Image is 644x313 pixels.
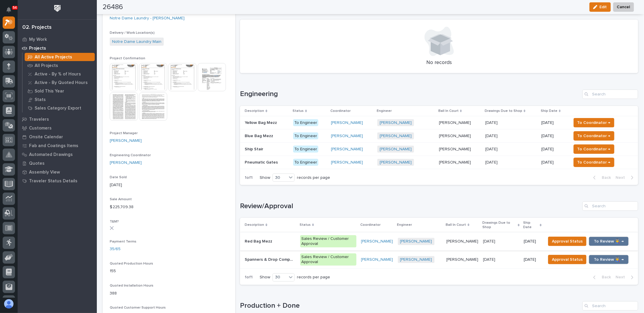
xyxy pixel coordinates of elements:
button: Approval Status [548,237,586,246]
a: Stats [23,95,97,104]
p: [DATE] [541,120,566,125]
p: Sold This Year [35,89,64,94]
a: Sold This Year [23,87,97,95]
a: Fab and Coatings Items [18,141,97,150]
p: Fab and Coatings Items [29,143,78,149]
a: [PERSON_NAME] [331,134,363,139]
tr: Pneumatic GatesPneumatic Gates To Engineer[PERSON_NAME] [PERSON_NAME] [PERSON_NAME][PERSON_NAME] ... [240,156,638,169]
p: Ship Date [523,220,538,230]
p: $ 225,709.38 [110,204,228,210]
a: Sales Category Export [23,104,97,112]
p: 1 of 1 [240,171,257,185]
input: Search [582,90,638,99]
p: My Work [29,37,47,42]
a: [PERSON_NAME] [400,257,432,262]
p: Ship Stair [245,146,264,152]
a: [PERSON_NAME] [110,138,142,144]
span: Approval Status [552,256,583,263]
button: Edit [589,2,611,12]
a: [PERSON_NAME] [400,239,432,244]
span: Next [616,175,628,180]
button: Notifications [3,4,15,16]
p: [DATE] [541,147,566,152]
button: users-avatar [3,298,15,310]
span: To Coordinator → [577,159,611,166]
p: Sales Category Export [35,106,81,111]
div: To Engineer [293,159,318,166]
button: To Coordinator → [574,144,614,154]
p: Travelers [29,117,49,122]
span: Engineering Coordinator [110,154,151,157]
div: To Engineer [293,132,318,140]
p: 388 [110,290,228,297]
p: 1 of 1 [240,270,257,285]
span: Quoted Installation Hours [110,284,153,287]
a: All Projects [23,61,97,70]
div: 30 [273,274,287,280]
span: Next [616,275,628,280]
p: [DATE] [541,134,566,139]
p: [PERSON_NAME] [447,256,480,262]
p: All Active Projects [35,55,72,60]
p: Customers [29,126,52,131]
span: To Coordinator → [577,132,611,139]
p: [DATE] [524,239,541,244]
div: To Engineer [293,146,318,153]
p: [DATE] [483,238,497,244]
span: Delivery / Work Location(s) [110,31,155,35]
p: Engineer [397,222,412,228]
p: [DATE] [110,182,228,188]
p: Spanners & Drop Components [245,256,297,262]
p: All Projects [35,63,58,68]
p: Active - By Quoted Hours [35,80,88,85]
a: Onsite Calendar [18,132,97,141]
span: Project Confirmation [110,57,145,60]
a: Assembly View [18,168,97,176]
span: Cancel [617,4,630,11]
button: Back [589,175,613,180]
input: Search [582,201,638,211]
p: [PERSON_NAME] [439,146,472,152]
p: Description [245,222,264,228]
tr: Ship StairShip Stair To Engineer[PERSON_NAME] [PERSON_NAME] [PERSON_NAME][PERSON_NAME] [DATE][DAT... [240,142,638,156]
span: To Coordinator → [577,146,611,153]
a: Traveler Status Details [18,176,97,185]
button: To Coordinator → [574,118,614,127]
p: Automated Drawings [29,152,73,157]
a: Active - By % of Hours [23,70,97,78]
p: Red Bag Mezz [245,238,273,244]
p: Ball In Court [446,222,466,228]
p: Drawings Due to Shop [485,108,522,114]
a: [PERSON_NAME] [361,257,393,262]
div: 02. Projects [22,24,52,31]
p: Projects [29,46,46,51]
p: Quotes [29,161,45,166]
div: Sales Review / Customer Approval [300,253,356,266]
a: All Active Projects [23,53,97,61]
h2: 26486 [103,3,123,11]
button: Back [589,275,613,280]
p: Ball In Court [438,108,459,114]
p: Ship Date [541,108,557,114]
button: Cancel [613,2,634,12]
p: Show [260,175,270,180]
p: Status [300,222,311,228]
p: Pneumatic Gates [245,159,279,165]
p: Traveler Status Details [29,179,77,184]
input: Search [582,301,638,311]
div: 30 [273,175,287,181]
p: No records [247,60,631,66]
span: Sale Amount [110,198,132,201]
button: To Coordinator → [574,131,614,141]
div: Notifications54 [7,7,15,16]
p: [DATE] [485,119,499,125]
p: Drawings Due to Shop [483,220,516,230]
button: To Review 👨‍🏭 → [589,237,629,246]
a: Automated Drawings [18,150,97,159]
a: My Work [18,35,97,44]
p: 155 [110,268,228,274]
p: Coordinator [361,222,381,228]
p: Yellow Bag Mezz [245,119,278,125]
a: Customers [18,124,97,132]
